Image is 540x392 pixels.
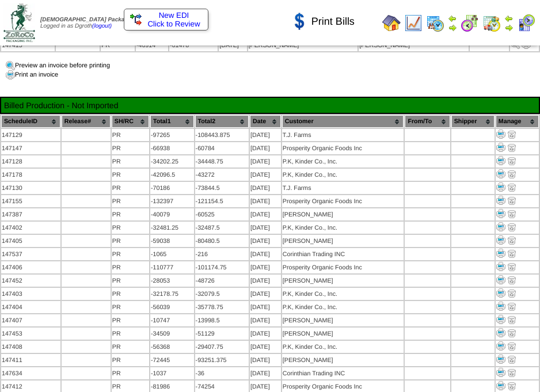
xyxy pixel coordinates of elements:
[1,261,60,273] td: 147406
[496,169,505,178] img: Print
[112,222,149,234] td: PR
[496,143,505,152] img: Print
[250,182,281,194] td: [DATE]
[496,209,505,218] img: Print
[150,354,194,366] td: -72445
[507,143,516,152] img: delete.gif
[496,275,505,284] img: Print
[496,249,505,258] img: Print
[150,222,194,234] td: -32481.25
[195,142,249,154] td: -60784
[150,155,194,168] td: -34202.25
[92,23,112,29] a: (logout)
[1,208,60,220] td: 147387
[1,155,60,168] td: 147128
[6,70,15,79] img: print.gif
[112,142,149,154] td: PR
[195,341,249,353] td: -29407.75
[150,288,194,300] td: -32178.75
[507,328,516,337] img: delete.gif
[195,115,249,128] th: Total2
[282,328,404,340] td: [PERSON_NAME]
[282,169,404,181] td: P.K, Kinder Co., Inc.
[496,182,505,192] img: Print
[507,315,516,324] img: delete.gif
[112,314,149,326] td: PR
[507,209,516,218] img: delete.gif
[150,261,194,273] td: -110777
[3,3,35,42] img: zoroco-logo-small.webp
[282,235,404,247] td: [PERSON_NAME]
[159,11,189,20] span: New EDI
[282,367,404,379] td: Corinthian Trading INC
[150,314,194,326] td: -10747
[451,115,495,128] th: Shipper
[250,195,281,207] td: [DATE]
[282,222,404,234] td: P.K, Kinder Co., Inc.
[150,328,194,340] td: -34509
[496,196,505,205] img: Print
[150,367,194,379] td: -1037
[1,328,60,340] td: 147453
[1,142,60,154] td: 147147
[1,354,60,366] td: 147411
[1,182,60,194] td: 147130
[448,23,457,32] img: arrowright.gif
[195,182,249,194] td: -73844.5
[461,14,479,32] img: calendarblend.gif
[507,235,516,245] img: delete.gif
[496,302,505,311] img: Print
[405,115,450,128] th: From/To
[1,275,60,287] td: 147452
[112,261,149,273] td: PR
[250,275,281,287] td: [DATE]
[282,129,404,141] td: T.J. Farms
[496,288,505,298] img: Print
[507,130,516,139] img: delete.gif
[195,129,249,141] td: -108443.875
[195,155,249,168] td: -34448.75
[250,208,281,220] td: [DATE]
[482,14,501,32] img: calendarinout.gif
[250,341,281,353] td: [DATE]
[282,288,404,300] td: P.K, Kinder Co., Inc.
[150,235,194,247] td: -59038
[1,367,60,379] td: 147634
[1,314,60,326] td: 147407
[282,115,404,128] th: Customer
[1,195,60,207] td: 147155
[517,14,535,32] img: calendarcustomer.gif
[112,169,149,181] td: PR
[1,169,60,181] td: 147178
[291,12,309,31] img: dollar.gif
[195,367,249,379] td: -36
[504,23,514,32] img: arrowright.gif
[150,115,194,128] th: Total1
[250,367,281,379] td: [DATE]
[112,248,149,260] td: PR
[282,248,404,260] td: Corinthian Trading INC
[1,129,60,141] td: 147129
[195,235,249,247] td: -80480.5
[150,248,194,260] td: -1065
[250,314,281,326] td: [DATE]
[507,381,516,390] img: delete.gif
[112,208,149,220] td: PR
[250,235,281,247] td: [DATE]
[150,341,194,353] td: -56368
[496,328,505,337] img: Print
[250,115,281,128] th: Date
[130,11,202,28] a: New EDI Click to Review
[112,367,149,379] td: PR
[112,155,149,168] td: PR
[507,302,516,311] img: delete.gif
[311,16,355,28] span: Print Bills
[496,115,539,128] th: Manage
[282,341,404,353] td: P.K, Kinder Co., Inc.
[112,195,149,207] td: PR
[250,301,281,313] td: [DATE]
[1,288,60,300] td: 147403
[1,248,60,260] td: 147537
[112,301,149,313] td: PR
[150,208,194,220] td: -40079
